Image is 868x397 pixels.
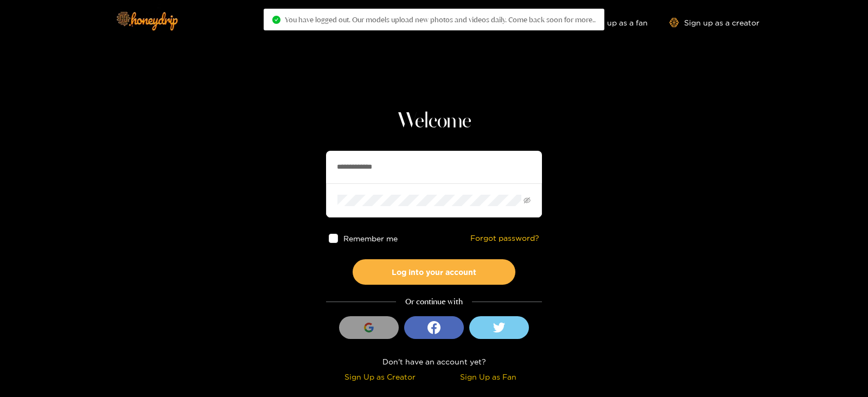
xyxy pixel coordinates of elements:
div: Sign Up as Creator [329,370,431,383]
div: Don't have an account yet? [326,355,542,368]
a: Sign up as a creator [669,18,759,27]
div: Sign Up as Fan [437,370,539,383]
button: Log into your account [353,259,515,285]
div: Or continue with [326,296,542,308]
span: Remember me [343,234,398,242]
span: eye-invisible [524,197,531,204]
h1: Welcome [326,108,542,135]
a: Sign up as a fan [573,18,648,27]
span: You have logged out. Our models upload new photos and videos daily. Come back soon for more.. [285,15,596,24]
span: check-circle [272,16,280,24]
a: Forgot password? [470,234,539,243]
